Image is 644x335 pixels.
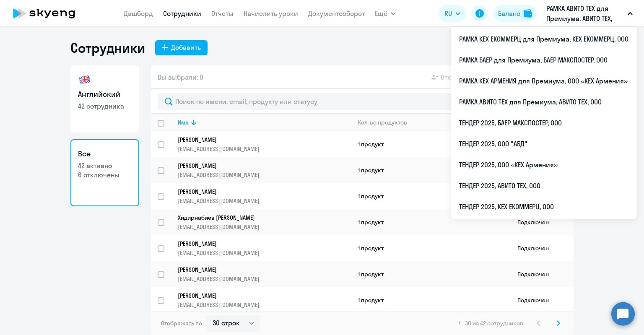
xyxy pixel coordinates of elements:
[375,5,396,22] button: Ещё
[451,27,637,219] ul: Ещё
[124,9,153,18] a: Дашборд
[178,145,351,153] p: [EMAIL_ADDRESS][DOMAIN_NAME]
[70,139,139,206] a: Все42 активно6 отключены
[178,266,351,283] a: [PERSON_NAME][EMAIL_ADDRESS][DOMAIN_NAME]
[351,287,511,313] td: 1 продукт
[511,287,574,313] td: Подключен
[444,8,452,18] span: RU
[178,266,340,273] p: [PERSON_NAME]
[178,275,351,283] p: [EMAIL_ADDRESS][DOMAIN_NAME]
[78,89,132,100] h3: Английский
[78,148,132,159] h3: Все
[211,9,234,18] a: Отчеты
[78,101,132,111] p: 42 сотрудника
[308,9,365,18] a: Документооборот
[351,209,511,235] td: 1 продукт
[439,5,466,22] button: RU
[155,40,208,55] button: Добавить
[511,235,574,261] td: Подключен
[171,42,201,52] div: Добавить
[524,9,532,18] img: balance
[511,261,574,287] td: Подключен
[178,119,189,126] div: Имя
[161,319,203,327] span: Отображать по:
[158,93,567,110] input: Поиск по имени, email, продукту или статусу
[178,188,351,205] a: [PERSON_NAME][EMAIL_ADDRESS][DOMAIN_NAME]
[542,3,637,23] button: РАМКА АВИТО ТЕХ для Премиума, АВИТО ТЕХ, ООО
[178,188,340,195] p: [PERSON_NAME]
[351,157,511,183] td: 1 продукт
[351,131,511,157] td: 1 продукт
[351,183,511,209] td: 1 продукт
[70,39,145,56] h1: Сотрудники
[158,72,203,82] span: Вы выбрали: 0
[178,214,351,231] a: Хидирнабиев [PERSON_NAME][EMAIL_ADDRESS][DOMAIN_NAME]
[178,136,340,143] p: [PERSON_NAME]
[498,8,520,18] div: Баланс
[178,240,340,247] p: [PERSON_NAME]
[78,161,132,170] p: 42 активно
[351,235,511,261] td: 1 продукт
[178,249,351,257] p: [EMAIL_ADDRESS][DOMAIN_NAME]
[358,119,407,126] div: Кол-во продуктов
[178,119,351,126] div: Имя
[178,292,351,309] a: [PERSON_NAME][EMAIL_ADDRESS][DOMAIN_NAME]
[358,119,510,126] div: Кол-во продуктов
[163,9,201,18] a: Сотрудники
[351,261,511,287] td: 1 продукт
[78,170,132,179] p: 6 отключены
[511,209,574,235] td: Подключен
[178,171,351,179] p: [EMAIL_ADDRESS][DOMAIN_NAME]
[178,197,351,205] p: [EMAIL_ADDRESS][DOMAIN_NAME]
[178,292,340,299] p: [PERSON_NAME]
[178,240,351,257] a: [PERSON_NAME][EMAIL_ADDRESS][DOMAIN_NAME]
[178,214,340,221] p: Хидирнабиев [PERSON_NAME]
[178,136,351,153] a: [PERSON_NAME][EMAIL_ADDRESS][DOMAIN_NAME]
[546,3,624,23] p: РАМКА АВИТО ТЕХ для Премиума, АВИТО ТЕХ, ООО
[493,5,537,22] button: Балансbalance
[375,8,387,18] span: Ещё
[178,301,351,309] p: [EMAIL_ADDRESS][DOMAIN_NAME]
[178,223,351,231] p: [EMAIL_ADDRESS][DOMAIN_NAME]
[178,162,351,179] a: [PERSON_NAME][EMAIL_ADDRESS][DOMAIN_NAME]
[178,162,340,169] p: [PERSON_NAME]
[244,9,298,18] a: Начислить уроки
[78,73,91,86] img: english
[70,65,139,132] a: Английский42 сотрудника
[459,319,523,327] span: 1 - 30 из 42 сотрудников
